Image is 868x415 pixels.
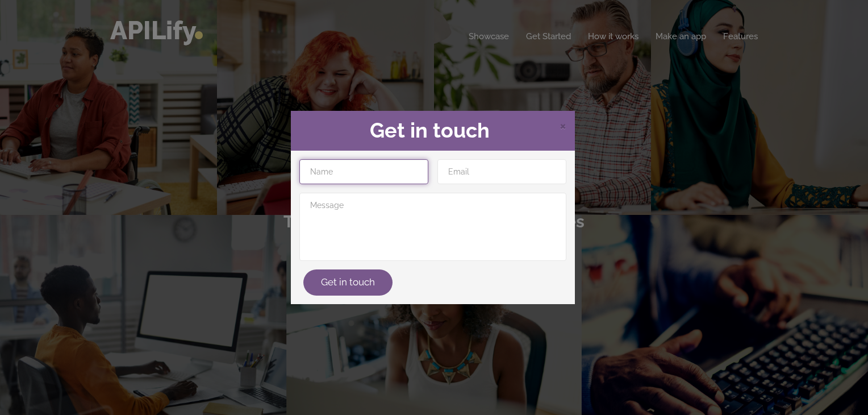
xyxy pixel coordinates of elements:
[303,269,393,296] button: Get in touch
[560,117,566,134] span: ×
[560,118,566,132] span: Close
[299,159,428,184] input: Name
[437,159,566,184] input: Email
[299,119,566,142] h2: Get in touch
